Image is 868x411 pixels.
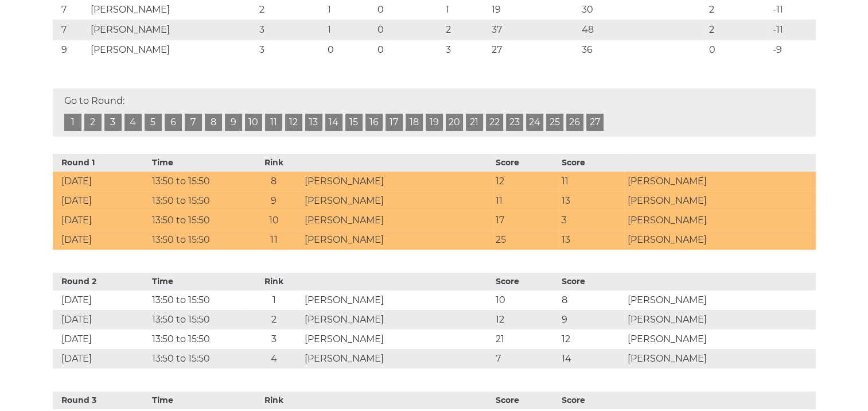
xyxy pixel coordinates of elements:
[53,172,150,191] td: [DATE]
[149,310,246,329] td: 13:50 to 15:50
[770,20,815,40] td: -11
[559,391,625,409] th: Score
[64,114,81,131] a: 1
[493,191,559,211] td: 11
[426,114,443,131] a: 19
[104,114,122,131] a: 3
[706,40,770,60] td: 0
[53,20,88,40] td: 7
[88,40,256,60] td: [PERSON_NAME]
[624,191,815,211] td: [PERSON_NAME]
[246,391,302,409] th: Rink
[302,310,493,329] td: [PERSON_NAME]
[579,40,706,60] td: 36
[302,290,493,310] td: [PERSON_NAME]
[624,349,815,369] td: [PERSON_NAME]
[624,230,815,250] td: [PERSON_NAME]
[566,114,583,131] a: 26
[53,191,150,211] td: [DATE]
[149,329,246,349] td: 13:50 to 15:50
[246,290,302,310] td: 1
[770,40,815,60] td: -9
[53,273,150,290] th: Round 2
[256,40,325,60] td: 3
[624,310,815,329] td: [PERSON_NAME]
[493,349,559,369] td: 7
[245,114,262,131] a: 10
[225,114,242,131] a: 9
[149,211,246,230] td: 13:50 to 15:50
[624,329,815,349] td: [PERSON_NAME]
[706,20,770,40] td: 2
[246,154,302,172] th: Rink
[53,40,88,60] td: 9
[149,290,246,310] td: 13:50 to 15:50
[559,349,625,369] td: 14
[124,114,142,131] a: 4
[325,40,375,60] td: 0
[586,114,604,131] a: 27
[386,114,403,131] a: 17
[149,273,246,290] th: Time
[302,172,493,191] td: [PERSON_NAME]
[493,211,559,230] td: 17
[53,349,150,369] td: [DATE]
[493,310,559,329] td: 12
[53,230,150,250] td: [DATE]
[88,20,256,40] td: [PERSON_NAME]
[446,114,463,131] a: 20
[493,391,559,409] th: Score
[443,20,488,40] td: 2
[149,154,246,172] th: Time
[493,154,559,172] th: Score
[302,191,493,211] td: [PERSON_NAME]
[345,114,363,131] a: 15
[365,114,383,131] a: 16
[559,310,625,329] td: 9
[493,172,559,191] td: 12
[486,114,503,131] a: 22
[205,114,222,131] a: 8
[53,391,150,409] th: Round 3
[493,230,559,250] td: 25
[53,310,150,329] td: [DATE]
[489,20,579,40] td: 37
[375,40,443,60] td: 0
[53,154,150,172] th: Round 1
[624,211,815,230] td: [PERSON_NAME]
[246,172,302,191] td: 8
[526,114,543,131] a: 24
[506,114,523,131] a: 23
[53,88,816,137] div: Go to Round:
[375,20,443,40] td: 0
[246,230,302,250] td: 11
[325,114,342,131] a: 14
[559,191,625,211] td: 13
[559,172,625,191] td: 11
[149,391,246,409] th: Time
[305,114,322,131] a: 13
[489,40,579,60] td: 27
[246,310,302,329] td: 2
[53,290,150,310] td: [DATE]
[624,172,815,191] td: [PERSON_NAME]
[165,114,182,131] a: 6
[466,114,483,131] a: 21
[624,290,815,310] td: [PERSON_NAME]
[493,273,559,290] th: Score
[265,114,282,131] a: 11
[302,349,493,369] td: [PERSON_NAME]
[493,329,559,349] td: 21
[559,273,625,290] th: Score
[149,172,246,191] td: 13:50 to 15:50
[246,329,302,349] td: 3
[246,211,302,230] td: 10
[559,230,625,250] td: 13
[302,211,493,230] td: [PERSON_NAME]
[185,114,202,131] a: 7
[53,329,150,349] td: [DATE]
[559,329,625,349] td: 12
[325,20,375,40] td: 1
[546,114,563,131] a: 25
[256,20,325,40] td: 3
